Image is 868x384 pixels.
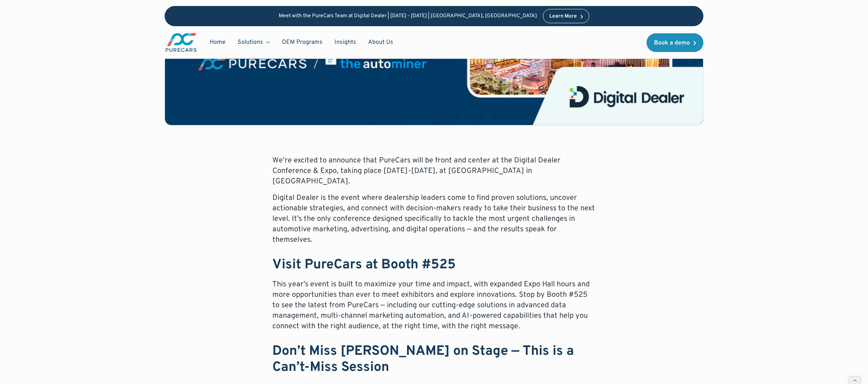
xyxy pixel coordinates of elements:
img: purecars logo [165,32,198,53]
a: Learn More [543,9,589,23]
a: OEM Programs [276,35,328,49]
div: Book a demo [654,40,690,46]
a: Insights [328,35,362,49]
strong: Don’t Miss [PERSON_NAME] on Stage — This is a Can’t-Miss Session [272,343,574,376]
p: We’re excited to announce that PureCars will be front and center at the Digital Dealer Conference... [272,155,596,187]
a: Home [204,35,232,49]
div: Solutions [238,38,263,46]
p: Digital Dealer is the event where dealership leaders come to find proven solutions, uncover actio... [272,193,596,245]
strong: Visit PureCars at Booth #525 [272,256,456,274]
div: Learn More [549,14,577,19]
p: This year’s event is built to maximize your time and impact, with expanded Expo Hall hours and mo... [272,279,596,332]
a: About Us [362,35,399,49]
p: Meet with the PureCars Team at Digital Dealer | [DATE] - [DATE] | [GEOGRAPHIC_DATA], [GEOGRAPHIC_... [279,13,537,19]
a: Book a demo [647,33,703,52]
a: main [165,32,198,53]
div: Solutions [232,35,276,49]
